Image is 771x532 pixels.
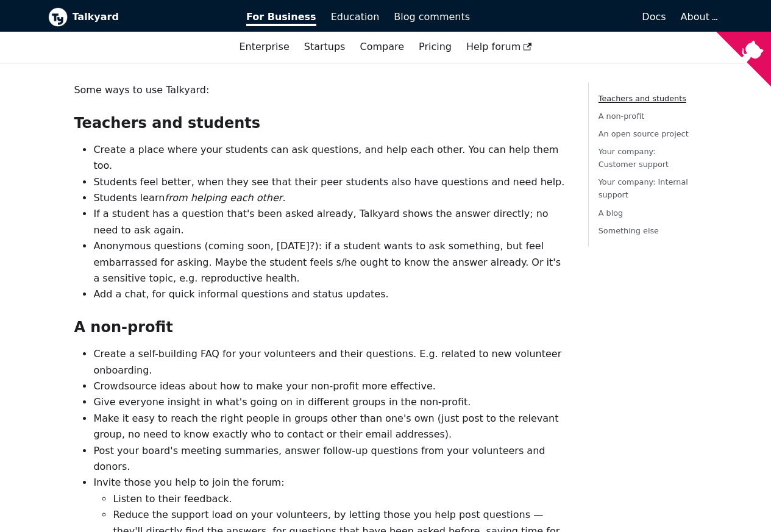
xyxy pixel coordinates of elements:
[459,37,539,57] a: Help forum
[93,206,568,238] li: If a student has a question that's been asked already, Talkyard shows the answer directly; no nee...
[599,208,623,218] a: A blog
[93,443,568,475] li: Post your board's meeting summaries, answer follow-up questions from your volunteers and donors.
[93,346,568,378] li: Create a self-building FAQ for your volunteers and their questions. E.g. related to new volunteer...
[93,411,568,443] li: Make it easy to reach the right people in groups other than one's own (just post to the relevant ...
[599,112,645,121] a: A non-profit
[74,318,568,336] h2: A non-profit
[599,226,659,235] a: Something else
[93,174,568,190] li: Students feel better, when they see that their peer students also have questions and need help.
[599,94,686,103] a: Teachers and students
[324,7,387,27] a: Education
[93,190,568,206] li: Students learn .
[466,41,532,52] span: Help forum
[386,7,477,27] a: Blog comments
[599,129,689,138] a: An open source project
[394,11,470,23] span: Blog comments
[477,7,673,27] a: Docs
[331,11,380,23] span: Education
[48,7,230,27] a: Talkyard logoTalkyard
[93,394,568,410] li: Give everyone insight in what's going on in different groups in the non-profit.
[93,286,568,302] li: Add a chat, for quick informal questions and status updates.
[642,11,666,23] span: Docs
[239,7,324,27] a: For Business
[411,37,459,57] a: Pricing
[360,41,404,52] a: Compare
[599,177,688,199] a: Your company: Internal support
[74,114,568,132] h2: Teachers and students
[93,142,568,174] li: Create a place where your students can ask questions, and help each other. You can help them too.
[48,7,68,27] img: Talkyard logo
[74,82,568,98] p: Some ways to use Talkyard:
[599,147,669,169] a: Your company: Customer support
[93,378,568,394] li: Crowdsource ideas about how to make your non-profit more effective.
[297,37,353,57] a: Startups
[113,491,568,507] li: Listen to their feedback.
[165,192,282,204] em: from helping each other
[232,37,296,57] a: Enterprise
[73,9,230,25] b: Talkyard
[681,11,716,23] a: About
[246,11,316,26] span: For Business
[93,238,568,286] li: Anonymous questions (coming soon, [DATE]?): if a student wants to ask something, but feel embarra...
